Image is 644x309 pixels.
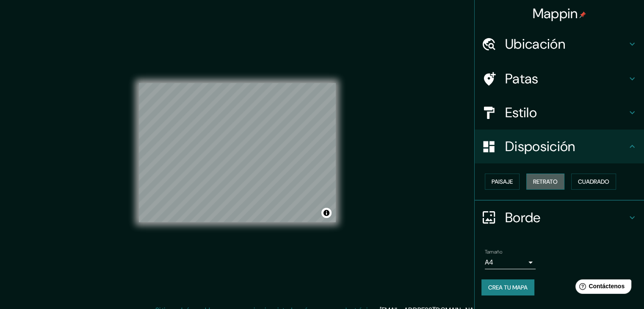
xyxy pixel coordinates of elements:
font: A4 [485,258,493,267]
div: Disposición [475,130,644,163]
button: Paisaje [485,174,520,190]
font: Borde [505,209,541,226]
img: pin-icon.png [579,11,586,18]
button: Activar o desactivar atribución [321,208,332,218]
font: Crea tu mapa [488,284,528,291]
font: Mappin [533,5,578,22]
div: Patas [475,62,644,96]
font: Patas [505,70,539,88]
canvas: Mapa [139,83,336,222]
div: Borde [475,201,644,235]
div: Estilo [475,96,644,130]
button: Crea tu mapa [481,279,534,295]
button: Cuadrado [571,174,616,190]
font: Disposición [505,138,575,155]
font: Estilo [505,104,537,121]
div: A4 [485,256,536,269]
font: Retrato [533,178,558,185]
iframe: Lanzador de widgets de ayuda [569,276,635,300]
font: Tamaño [485,248,502,255]
div: Ubicación [475,27,644,61]
font: Ubicación [505,35,565,53]
font: Cuadrado [578,178,609,185]
font: Paisaje [492,178,513,185]
button: Retrato [526,174,564,190]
